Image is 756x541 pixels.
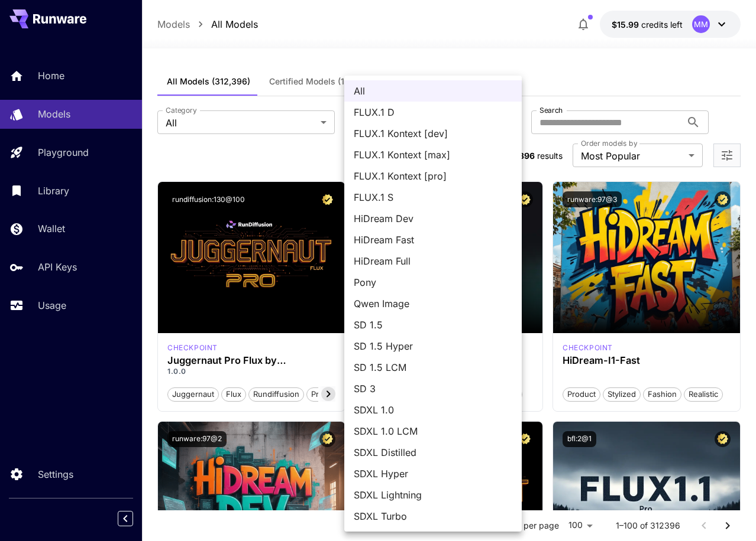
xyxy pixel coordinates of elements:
[354,105,512,119] span: FLUX.1 D
[354,382,512,396] span: SD 3
[354,126,512,141] span: FLUX.1 Kontext [dev]
[354,233,512,247] span: HiDream Fast
[354,424,512,438] span: SDXL 1.0 LCM
[354,211,512,226] span: HiDream Dev
[354,169,512,183] span: FLUX.1 Kontext [pro]
[354,148,512,162] span: FLUX.1 Kontext [max]
[354,296,512,311] span: Qwen Image
[354,467,512,481] span: SDXL Hyper
[354,275,512,289] span: Pony
[354,509,512,523] span: SDXL Turbo
[354,488,512,502] span: SDXL Lightning
[354,254,512,268] span: HiDream Full
[354,445,512,459] span: SDXL Distilled
[354,190,512,204] span: FLUX.1 S
[354,339,512,353] span: SD 1.5 Hyper
[354,403,512,417] span: SDXL 1.0
[354,318,512,332] span: SD 1.5
[354,84,512,98] span: All
[354,360,512,374] span: SD 1.5 LCM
